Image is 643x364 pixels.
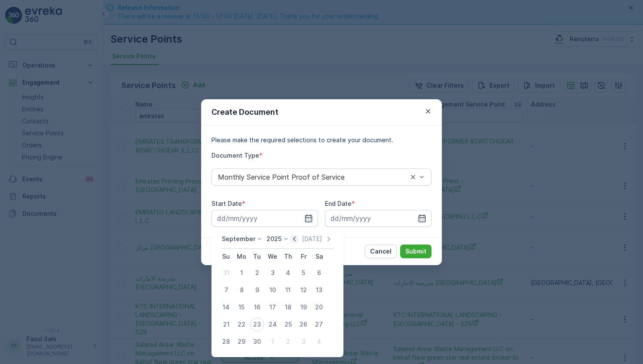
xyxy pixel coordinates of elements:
[297,283,310,297] div: 12
[266,283,279,297] div: 10
[365,245,397,258] button: Cancel
[405,247,426,256] p: Submit
[250,283,264,297] div: 9
[312,335,326,349] div: 4
[211,106,279,118] p: Create Document
[281,266,295,280] div: 4
[219,318,233,331] div: 21
[211,152,259,159] label: Document Type
[219,300,233,314] div: 14
[325,200,352,207] label: End Date
[302,235,322,243] p: [DATE]
[280,249,296,264] th: Thursday
[266,318,279,331] div: 24
[370,247,392,256] p: Cancel
[219,283,233,297] div: 7
[250,266,264,280] div: 2
[296,249,311,264] th: Friday
[297,318,310,331] div: 26
[266,235,282,243] p: 2025
[325,210,432,227] input: dd/mm/yyyy
[312,318,326,331] div: 27
[297,266,310,280] div: 5
[266,335,279,349] div: 1
[235,300,248,314] div: 15
[266,300,279,314] div: 17
[281,300,295,314] div: 18
[281,283,295,297] div: 11
[250,300,264,314] div: 16
[211,210,318,227] input: dd/mm/yyyy
[222,235,255,243] p: September
[312,266,326,280] div: 6
[235,266,248,280] div: 1
[265,249,280,264] th: Wednesday
[250,335,264,349] div: 30
[235,335,248,349] div: 29
[235,318,248,331] div: 22
[235,283,248,297] div: 8
[312,300,326,314] div: 20
[250,318,264,331] div: 23
[211,136,432,144] p: Please make the required selections to create your document.
[219,266,233,280] div: 31
[400,245,432,258] button: Submit
[297,300,310,314] div: 19
[218,249,234,264] th: Sunday
[249,249,265,264] th: Tuesday
[211,200,242,207] label: Start Date
[234,249,249,264] th: Monday
[312,283,326,297] div: 13
[297,335,310,349] div: 3
[266,266,279,280] div: 3
[281,318,295,331] div: 25
[219,335,233,349] div: 28
[311,249,327,264] th: Saturday
[281,335,295,349] div: 2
